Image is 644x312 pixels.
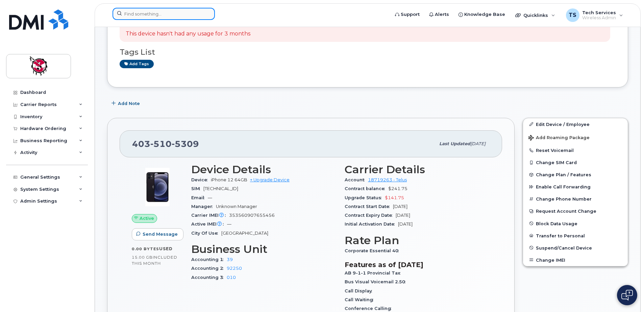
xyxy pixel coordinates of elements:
[523,230,628,242] button: Transfer to Personal
[191,195,208,200] span: Email
[345,186,388,191] span: Contract balance
[191,204,216,209] span: Manager
[191,177,211,182] span: Device
[523,193,628,205] button: Change Phone Number
[120,48,616,56] h3: Tags List
[523,12,548,18] span: Quicklinks
[345,297,377,302] span: Call Waiting
[345,177,368,182] span: Account
[393,204,407,209] span: [DATE]
[536,172,591,177] span: Change Plan / Features
[523,242,628,254] button: Suspend/Cancel Device
[137,167,178,207] img: image20231002-4137094-4ke690.jpeg
[523,144,628,156] button: Reset Voicemail
[126,30,250,38] p: This device hasn't had any usage for 3 months
[159,246,173,251] span: used
[345,195,385,200] span: Upgrade Status
[132,255,153,260] span: 15.00 GB
[191,213,229,218] span: Carrier IMEI
[345,163,490,176] h3: Carrier Details
[345,204,393,209] span: Contract Start Date
[107,98,146,110] button: Add Note
[569,11,576,19] span: TS
[523,217,628,230] button: Block Data Usage
[227,257,233,262] a: 39
[621,290,633,301] img: Open chat
[132,255,177,266] span: included this month
[203,186,238,191] span: [TECHNICAL_ID]
[582,10,616,15] span: Tech Services
[143,231,178,237] span: Send Message
[345,213,396,218] span: Contract Expiry Date
[120,60,154,68] a: Add tags
[140,215,154,222] span: Active
[523,181,628,193] button: Enable Call Forwarding
[191,186,203,191] span: SIM
[227,266,242,271] a: 92250
[191,257,227,262] span: Accounting 1
[172,139,199,149] span: 5309
[385,195,404,200] span: $141.75
[216,204,257,209] span: Unknown Manager
[191,266,227,271] span: Accounting 2
[191,275,227,280] span: Accounting 3
[208,195,212,200] span: —
[229,213,275,218] span: 353560907655456
[345,234,490,246] h3: Rate Plan
[227,275,236,280] a: 010
[398,222,413,227] span: [DATE]
[424,8,454,21] a: Alerts
[536,184,591,189] span: Enable Call Forwarding
[345,248,402,253] span: Corporate Essential 40
[191,163,337,176] h3: Device Details
[523,168,628,181] button: Change Plan / Features
[439,141,470,146] span: Last updated
[132,246,159,251] span: 0.00 Bytes
[113,8,215,20] input: Find something...
[523,156,628,168] button: Change SIM Card
[523,130,628,144] button: Add Roaming Package
[454,8,510,21] a: Knowledge Base
[132,228,183,240] button: Send Message
[150,139,172,149] span: 510
[250,177,290,182] a: + Upgrade Device
[345,288,375,293] span: Call Display
[401,11,420,18] span: Support
[191,243,337,255] h3: Business Unit
[528,135,590,141] span: Add Roaming Package
[345,261,490,269] h3: Features as of [DATE]
[191,222,227,227] span: Active IMEI
[536,245,592,250] span: Suspend/Cancel Device
[211,177,247,182] span: iPhone 12 64GB
[561,8,628,22] div: Tech Services
[345,222,398,227] span: Initial Activation Date
[523,205,628,217] button: Request Account Change
[435,11,449,18] span: Alerts
[227,222,231,227] span: —
[470,141,486,146] span: [DATE]
[464,11,505,18] span: Knowledge Base
[345,279,409,284] span: Bus Visual Voicemail 2.50
[388,186,407,191] span: $241.75
[582,15,616,21] span: Wireless Admin
[345,270,404,276] span: AB 9-1-1 Provincial Tax
[523,254,628,266] button: Change IMEI
[523,118,628,130] a: Edit Device / Employee
[396,213,410,218] span: [DATE]
[132,139,199,149] span: 403
[118,100,140,107] span: Add Note
[191,231,221,236] span: City Of Use
[221,231,268,236] span: [GEOGRAPHIC_DATA]
[345,306,395,311] span: Conference Calling
[511,8,560,22] div: Quicklinks
[368,177,407,182] a: 18719263 - Telus
[390,8,424,21] a: Support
